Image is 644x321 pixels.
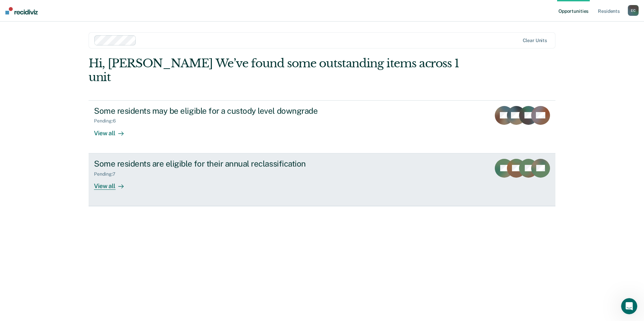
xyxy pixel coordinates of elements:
[523,38,547,43] div: Clear units
[89,100,555,153] a: Some residents may be eligible for a custody level downgradePending:6View all
[5,7,38,14] img: Recidiviz
[628,5,639,16] button: EC
[94,118,121,124] div: Pending : 6
[94,159,330,169] div: Some residents are eligible for their annual reclassification
[94,124,132,137] div: View all
[94,106,330,116] div: Some residents may be eligible for a custody level downgrade
[94,177,132,190] div: View all
[628,5,639,16] div: E C
[621,298,637,314] iframe: Intercom live chat
[89,153,555,206] a: Some residents are eligible for their annual reclassificationPending:7View all
[89,57,462,84] div: Hi, [PERSON_NAME] We’ve found some outstanding items across 1 unit
[94,171,121,177] div: Pending : 7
